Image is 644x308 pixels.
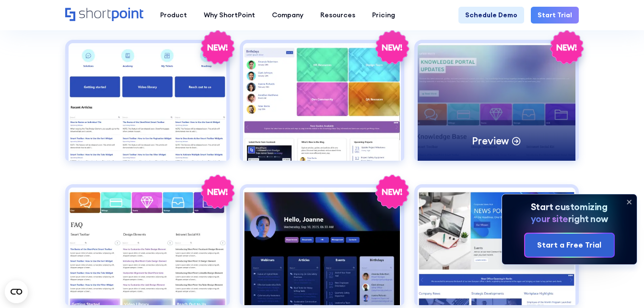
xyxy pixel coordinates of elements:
a: Home [65,8,143,22]
button: Open CMP widget [5,280,28,303]
a: Start Trial [531,7,579,24]
a: Schedule Demo [458,7,524,24]
div: Pricing [372,10,395,20]
a: Start a Free Trial [525,234,613,257]
iframe: Chat Widget [596,262,644,308]
div: Product [160,10,187,20]
a: Why ShortPoint [195,7,263,24]
div: Resources [320,10,355,20]
div: Why ShortPoint [204,10,255,20]
a: Knowledge Portal 2 [240,40,404,174]
a: Resources [312,7,363,24]
a: Pricing [363,7,403,24]
div: Start a Free Trial [537,239,601,251]
a: Knowledge Portal 3Preview [414,40,579,174]
a: Company [263,7,312,24]
div: Company [272,10,304,20]
a: Knowledge Portal [65,40,230,174]
a: Product [152,7,195,24]
p: Preview [472,134,509,147]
